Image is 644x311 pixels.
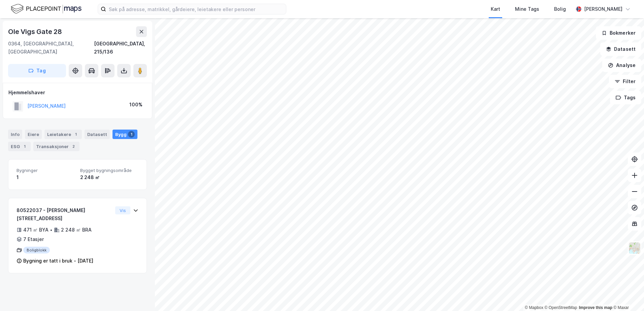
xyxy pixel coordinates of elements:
button: Tags [610,91,641,104]
button: Analyse [602,59,641,72]
div: Bygning er tatt i bruk - [DATE] [23,257,93,265]
iframe: Chat Widget [610,279,644,311]
a: Mapbox [525,305,543,310]
div: Kart [491,5,500,13]
div: [GEOGRAPHIC_DATA], 215/136 [94,40,147,56]
div: Leietakere [44,130,82,139]
button: Tag [8,64,66,77]
div: Datasett [85,130,110,139]
a: Improve this map [579,305,612,310]
button: Vis [115,206,130,214]
div: Mine Tags [515,5,539,13]
div: Bolig [554,5,566,13]
div: Transaksjoner [33,142,79,151]
div: 1 [21,143,28,150]
div: 2 248 ㎡ BRA [61,226,92,234]
div: 0364, [GEOGRAPHIC_DATA], [GEOGRAPHIC_DATA] [8,40,94,56]
img: Z [628,242,641,254]
a: OpenStreetMap [545,305,577,310]
span: Bygget bygningsområde [80,168,138,173]
div: 2 248 ㎡ [80,173,138,181]
button: Bokmerker [596,26,641,40]
div: Info [8,130,22,139]
div: 2 [70,143,77,150]
div: Hjemmelshaver [8,89,147,97]
img: logo.f888ab2527a4732fd821a326f86c7f29.svg [11,3,82,15]
div: Ole Vigs Gate 28 [8,26,63,37]
input: Søk på adresse, matrikkel, gårdeiere, leietakere eller personer [106,4,286,14]
div: [PERSON_NAME] [584,5,622,13]
button: Filter [609,75,641,88]
div: 100% [129,101,142,109]
div: 1 [72,131,79,138]
div: Kontrollprogram for chat [610,279,644,311]
div: Eiere [25,130,42,139]
div: 80522037 - [PERSON_NAME][STREET_ADDRESS] [17,206,112,222]
div: Bygg [112,130,137,139]
div: 1 [128,131,135,138]
div: • [50,227,53,233]
div: 7 Etasjer [23,235,44,243]
div: ESG [8,142,31,151]
div: 471 ㎡ BYA [23,226,49,234]
div: 1 [17,173,75,181]
span: Bygninger [17,168,75,173]
button: Datasett [600,42,641,56]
